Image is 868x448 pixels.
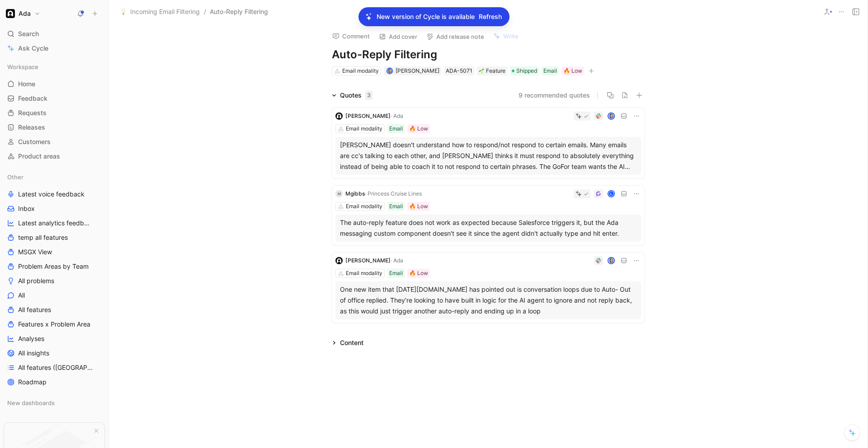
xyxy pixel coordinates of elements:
[396,67,439,74] span: [PERSON_NAME]
[4,149,105,163] a: Product areas
[387,69,392,74] img: avatar
[4,92,105,105] a: Feedback
[328,337,367,348] div: Content
[4,317,105,331] a: Features x Problem Area
[18,233,68,242] span: temp all features
[375,30,421,43] button: Add cover
[4,27,105,41] div: Search
[4,202,105,215] a: Inbox
[4,396,105,410] div: New dashboards
[4,187,105,201] a: Latest voice feedback
[4,361,105,374] a: All features ([GEOGRAPHIC_DATA])
[335,112,343,120] img: logo
[609,258,614,264] img: avatar
[4,106,105,120] a: Requests
[510,66,539,75] div: Shipped
[6,9,15,18] img: Ada
[478,11,502,23] button: Refresh
[4,170,105,184] div: Other
[503,32,519,40] span: Write
[18,305,51,314] span: All features
[7,62,38,71] span: Workspace
[7,398,55,407] span: New dashboards
[543,66,557,75] div: Email
[18,28,39,39] span: Search
[7,173,24,182] span: Other
[519,90,590,101] button: 9 recommended quotes
[18,291,25,300] span: All
[609,191,614,197] div: L
[4,216,105,230] a: Latest analytics feedback
[335,190,343,197] div: M
[340,284,637,317] div: One new item that [DATE][DOMAIN_NAME] has pointed out is conversation loops due to Auto- Out of o...
[609,113,614,119] img: avatar
[18,204,35,213] span: Inbox
[19,9,31,18] h1: Ada
[328,30,374,42] button: Comment
[18,334,44,343] span: Analyses
[18,349,49,358] span: All insights
[346,269,382,278] div: Email modality
[332,47,645,62] h1: Auto-Reply Filtering
[516,66,537,75] span: Shipped
[391,112,403,119] span: · Ada
[4,346,105,360] a: All insights
[18,43,48,54] span: Ask Cycle
[4,7,42,20] button: AdaAda
[120,9,127,15] img: 💡
[328,90,376,101] div: Quotes3
[4,42,105,55] a: Ask Cycle
[18,94,47,103] span: Feedback
[4,375,105,389] a: Roadmap
[4,332,105,345] a: Analyses
[204,6,206,17] span: /
[18,363,94,372] span: All features ([GEOGRAPHIC_DATA])
[4,77,105,91] a: Home
[4,396,105,412] div: New dashboards
[18,276,54,285] span: All problems
[130,6,200,17] span: Incoming Email Filtering
[4,60,105,74] div: Workspace
[346,124,382,133] div: Email modality
[4,260,105,273] a: Problem Areas by Team
[18,123,45,132] span: Releases
[377,11,475,22] p: New version of Cycle is available
[345,257,391,264] span: [PERSON_NAME]
[210,6,268,17] span: Auto-Reply Filtering
[4,274,105,288] a: All problems
[479,68,484,74] img: 🌱
[391,257,403,264] span: · Ada
[340,217,637,239] div: The auto-reply feature does not work as expected because Salesforce triggers it, but the Ada mess...
[4,303,105,317] a: All features
[4,231,105,244] a: temp all features
[335,257,343,264] img: logo
[389,202,403,211] div: Email
[18,247,52,257] span: MSGX View
[389,124,403,133] div: Email
[4,121,105,134] a: Releases
[346,202,382,211] div: Email modality
[18,137,51,146] span: Customers
[389,269,403,278] div: Email
[340,140,637,172] div: [PERSON_NAME] doesn't understand how to respond/not respond to certain emails. Many emails are cc...
[18,219,93,228] span: Latest analytics feedback
[18,190,85,199] span: Latest voice feedback
[479,66,505,75] div: Feature
[340,90,373,101] div: Quotes
[345,112,391,119] span: [PERSON_NAME]
[365,190,422,197] span: · Princess Cruise Lines
[18,79,35,89] span: Home
[489,30,523,42] button: Write
[18,378,47,387] span: Roadmap
[18,320,90,329] span: Features x Problem Area
[18,108,47,117] span: Requests
[4,245,105,259] a: MSGX View
[4,170,105,389] div: OtherLatest voice feedbackInboxLatest analytics feedbacktemp all featuresMSGX ViewProblem Areas b...
[477,66,507,75] div: 🌱Feature
[563,66,582,75] div: 🔥 Low
[18,152,60,161] span: Product areas
[345,190,365,197] span: Mgibbs
[446,66,472,75] div: ADA-5071
[409,202,428,211] div: 🔥 Low
[422,30,488,43] button: Add release note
